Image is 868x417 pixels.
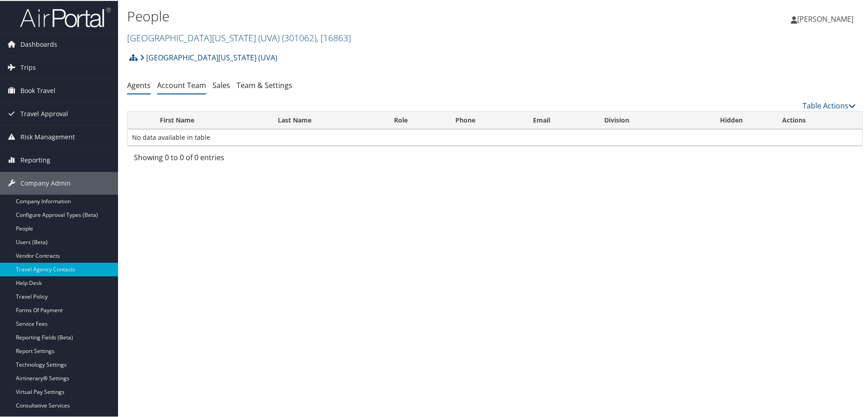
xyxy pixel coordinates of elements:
[127,31,351,43] a: [GEOGRAPHIC_DATA][US_STATE] (UVA)
[596,111,689,128] th: Division
[316,31,351,43] span: , [ 16863 ]
[20,55,36,78] span: Trips
[20,6,111,27] img: airportal-logo.png
[774,111,862,128] th: Actions
[803,100,856,110] a: Table Actions
[270,111,385,128] th: Last Name
[128,128,862,145] td: No data available in table
[797,13,853,23] span: [PERSON_NAME]
[20,171,71,194] span: Company Admin
[212,79,230,89] a: Sales
[20,78,55,101] span: Book Travel
[20,125,75,147] span: Risk Management
[20,32,57,55] span: Dashboards
[447,111,525,128] th: Phone
[134,151,304,167] div: Showing 0 to 0 of 0 entries
[140,48,277,66] a: [GEOGRAPHIC_DATA][US_STATE] (UVA)
[20,102,68,124] span: Travel Approval
[386,111,447,128] th: Role
[791,5,863,32] a: [PERSON_NAME]
[525,111,596,128] th: Email
[127,79,151,89] a: Agents
[157,79,206,89] a: Account Team
[282,31,316,43] span: ( 301062 )
[127,6,617,25] h1: People
[20,148,50,171] span: Reporting
[689,111,774,128] th: Hidden
[152,111,270,128] th: First Name
[128,111,152,128] th: : activate to sort column descending
[237,79,292,89] a: Team & Settings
